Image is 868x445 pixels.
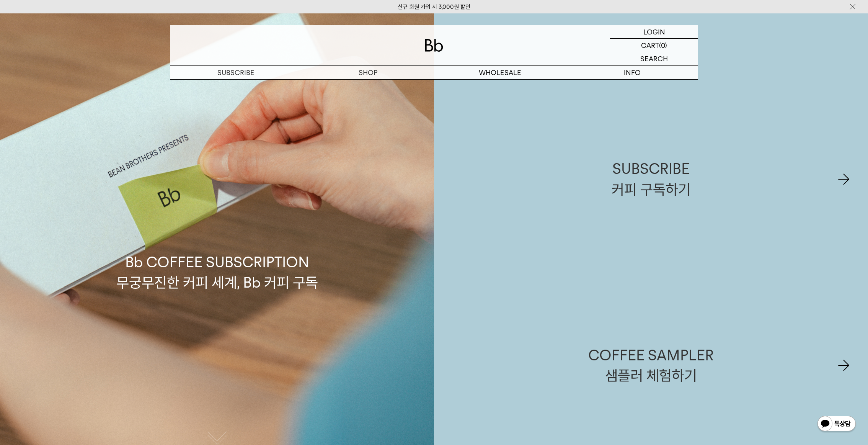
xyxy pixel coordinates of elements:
[398,3,470,10] a: 신규 회원 가입 시 3,000원 할인
[446,86,856,272] a: SUBSCRIBE커피 구독하기
[612,159,691,199] div: SUBSCRIBE 커피 구독하기
[643,25,665,38] p: LOGIN
[641,39,659,52] p: CART
[610,39,698,52] a: CART (0)
[434,66,566,79] p: WHOLESALE
[817,415,857,434] img: 카카오톡 채널 1:1 채팅 버튼
[302,66,434,79] a: SHOP
[425,39,443,52] img: 로고
[170,66,302,79] a: SUBSCRIBE
[640,52,668,65] p: SEARCH
[588,345,714,386] div: COFFEE SAMPLER 샘플러 체험하기
[116,179,318,293] p: Bb COFFEE SUBSCRIPTION 무궁무진한 커피 세계, Bb 커피 구독
[610,25,698,39] a: LOGIN
[566,66,698,79] p: INFO
[659,39,667,52] p: (0)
